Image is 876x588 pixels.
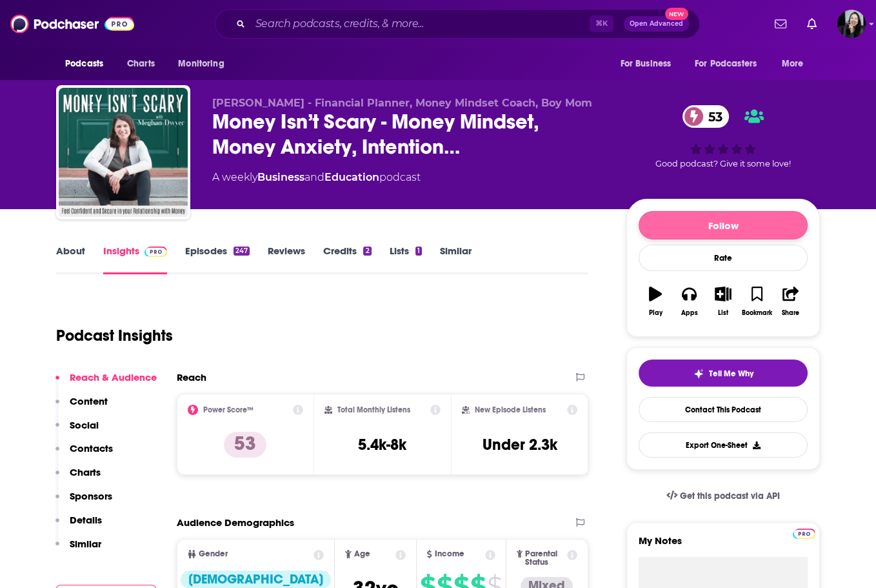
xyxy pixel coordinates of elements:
[682,105,729,128] a: 53
[837,10,866,38] button: Show profile menu
[630,21,683,27] span: Open Advanced
[337,405,410,414] h2: Total Monthly Listens
[693,369,704,379] img: tell me why sparkle
[709,369,753,379] span: Tell Me Why
[55,490,112,514] button: Sponsors
[639,534,808,557] label: My Notes
[358,435,406,454] h3: 5.4k-8k
[127,55,155,73] span: Charts
[525,550,564,567] span: Parental Status
[56,326,173,345] h1: Podcast Insights
[793,529,815,539] img: Podchaser Pro
[224,432,266,458] p: 53
[70,490,112,502] p: Sponsors
[742,309,772,317] div: Bookmark
[324,171,379,183] a: Education
[70,419,99,431] p: Social
[59,88,188,217] img: Money Isn’t Scary - Money Mindset, Money Anxiety, Intentional Spending, Saving Money, Money Manag...
[185,245,250,274] a: Episodes247
[624,16,689,32] button: Open AdvancedNew
[55,442,113,466] button: Contacts
[793,527,815,539] a: Pro website
[639,211,808,239] button: Follow
[55,419,99,443] button: Social
[656,480,790,512] a: Get this podcast via API
[590,15,613,32] span: ⌘ K
[215,9,700,39] div: Search podcasts, credits, & more...
[55,466,101,490] button: Charts
[680,491,780,502] span: Get this podcast via API
[250,14,590,34] input: Search podcasts, credits, & more...
[70,442,113,454] p: Contacts
[837,10,866,38] span: Logged in as marypoffenroth
[686,52,775,76] button: open menu
[55,395,108,419] button: Content
[773,52,820,76] button: open menu
[802,13,822,35] a: Show notifications dropdown
[639,432,808,458] button: Export One-Sheet
[70,538,101,550] p: Similar
[611,52,687,76] button: open menu
[212,170,421,185] div: A weekly podcast
[169,52,241,76] button: open menu
[837,10,866,38] img: User Profile
[177,371,206,383] h2: Reach
[782,309,799,317] div: Share
[639,360,808,387] button: tell me why sparkleTell Me Why
[718,309,728,317] div: List
[199,550,228,558] span: Gender
[103,245,167,274] a: InsightsPodchaser Pro
[268,245,305,274] a: Reviews
[415,247,422,256] div: 1
[626,97,820,177] div: 53Good podcast? Give it some love!
[177,516,294,529] h2: Audience Demographics
[620,55,671,73] span: For Business
[203,405,254,414] h2: Power Score™
[440,245,472,274] a: Similar
[655,159,791,168] span: Good podcast? Give it some love!
[649,309,662,317] div: Play
[639,245,808,271] div: Rate
[354,550,370,558] span: Age
[234,247,250,256] div: 247
[144,247,167,257] img: Podchaser Pro
[56,245,85,274] a: About
[178,55,224,73] span: Monitoring
[323,245,371,274] a: Credits2
[774,278,808,325] button: Share
[672,278,706,325] button: Apps
[475,405,546,414] h2: New Episode Listens
[70,466,101,478] p: Charts
[435,550,464,558] span: Income
[695,55,757,73] span: For Podcasters
[770,13,791,35] a: Show notifications dropdown
[55,538,101,562] button: Similar
[304,171,324,183] span: and
[55,514,102,538] button: Details
[257,171,304,183] a: Business
[390,245,422,274] a: Lists1
[740,278,773,325] button: Bookmark
[212,97,592,109] span: [PERSON_NAME] - Financial Planner, Money Mindset Coach, Boy Mom
[639,397,808,422] a: Contact This Podcast
[65,55,103,73] span: Podcasts
[70,371,157,383] p: Reach & Audience
[363,247,371,256] div: 2
[483,435,557,454] h3: Under 2.3k
[70,514,102,526] p: Details
[55,371,157,395] button: Reach & Audience
[706,278,740,325] button: List
[639,278,672,325] button: Play
[665,8,688,20] span: New
[695,105,729,128] span: 53
[119,52,163,76] a: Charts
[56,52,120,76] button: open menu
[70,395,108,407] p: Content
[681,309,698,317] div: Apps
[10,12,134,36] img: Podchaser - Follow, Share and Rate Podcasts
[782,55,804,73] span: More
